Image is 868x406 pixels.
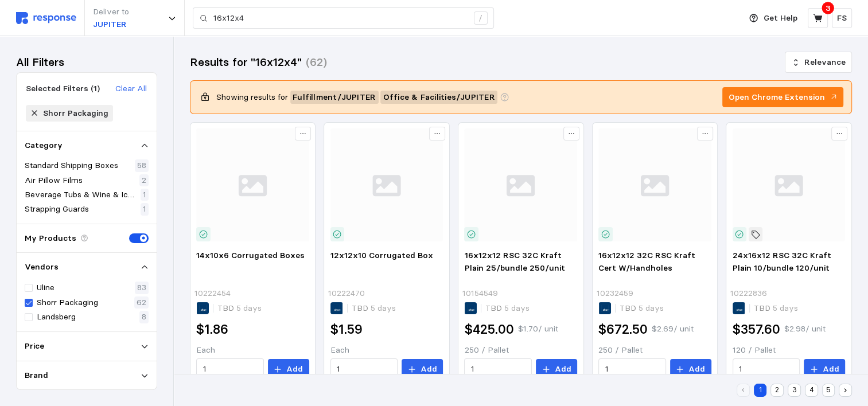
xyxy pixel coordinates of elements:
[517,323,558,335] p: $1.70 / unit
[196,128,309,241] img: svg%3e
[485,302,530,315] p: TBD
[555,363,571,376] p: Add
[733,344,846,357] p: 120 / Pallet
[142,174,146,187] p: 2
[25,139,63,152] p: Category
[25,232,76,245] p: My Products
[25,261,59,274] p: Vendors
[636,303,664,313] span: 5 days
[421,363,437,376] p: Add
[826,2,831,14] p: 3
[471,359,526,380] input: Qty
[785,52,852,73] button: Relevance
[754,384,767,397] button: 1
[328,287,365,300] p: 10222470
[605,359,660,380] input: Qty
[43,107,108,119] div: Shorr Packaging
[93,6,129,18] p: Deliver to
[832,8,852,28] button: FS
[25,159,118,172] p: Standard Shipping Boxes
[234,303,262,313] span: 5 days
[293,91,376,103] span: Fulfillment / JUPITER
[25,369,48,382] p: Brand
[464,344,577,357] p: 250 / Pallet
[770,303,798,313] span: 5 days
[216,91,288,104] p: Showing results for
[37,282,55,294] p: Uline
[196,321,228,338] h2: $1.86
[764,12,797,25] p: Get Help
[196,250,305,260] span: 14x10x6 Corrugated Boxes
[268,359,309,380] button: Add
[733,321,780,338] h2: $357.60
[286,363,303,376] p: Add
[730,287,767,300] p: 10222836
[194,287,231,300] p: 10222454
[115,83,147,95] p: Clear All
[822,384,835,397] button: 5
[770,384,784,397] button: 2
[137,296,146,309] p: 62
[742,7,804,29] button: Get Help
[330,250,433,260] span: 12x12x10 Corrugated Box
[137,159,146,172] p: 58
[25,340,44,353] p: Price
[330,128,443,241] img: svg%3e
[115,82,147,96] button: Clear All
[26,83,100,95] div: Selected Filters (1)
[536,359,577,380] button: Add
[306,54,327,70] h3: (62)
[788,384,801,397] button: 3
[784,323,826,335] p: $2.98 / unit
[722,87,843,108] button: Open Chrome Extension
[337,359,391,380] input: Qty
[383,91,495,103] span: Office & Facilities / JUPITER
[368,303,396,313] span: 5 days
[330,344,443,357] p: Each
[729,91,825,104] p: Open Chrome Extension
[352,302,396,315] p: TBD
[620,302,664,315] p: TBD
[598,344,711,357] p: 250 / Pallet
[598,250,695,273] span: 16x12x12 32C RSC Kraft Cert W/Handholes
[837,12,847,25] p: FS
[804,56,846,69] p: Relevance
[402,359,443,380] button: Add
[733,250,831,273] span: 24x16x12 RSC 32C Kraft Plain 10/bundle 120/unit
[37,296,98,309] p: Shorr Packaging
[143,203,146,216] p: 1
[464,128,577,241] img: svg%3e
[16,54,64,70] h3: All Filters
[670,359,711,380] button: Add
[93,18,129,31] p: JUPITER
[597,287,633,300] p: 10232459
[25,203,89,216] p: Strapping Guards
[196,344,309,357] p: Each
[217,302,262,315] p: TBD
[502,303,530,313] span: 5 days
[190,54,302,70] h3: Results for "16x12x4"
[462,287,498,300] p: 10154549
[474,11,488,25] div: /
[754,302,798,315] p: TBD
[330,321,363,338] h2: $1.59
[823,363,839,376] p: Add
[137,282,146,294] p: 83
[598,321,648,338] h2: $672.50
[25,189,138,201] p: Beverage Tubs & Wine & Ice Buckets
[464,321,513,338] h2: $425.00
[213,8,468,29] input: Search for a product name or SKU
[37,311,76,323] p: Landsberg
[464,250,565,273] span: 16x12x12 RSC 32C Kraft Plain 25/bundle 250/unit
[16,12,76,24] img: svg%3e
[25,174,83,187] p: Air Pillow Films
[203,359,258,380] input: Qty
[688,363,705,376] p: Add
[598,128,711,241] img: svg%3e
[805,384,818,397] button: 4
[652,323,694,335] p: $2.69 / unit
[143,189,146,201] p: 1
[142,311,146,323] p: 8
[804,359,845,380] button: Add
[739,359,793,380] input: Qty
